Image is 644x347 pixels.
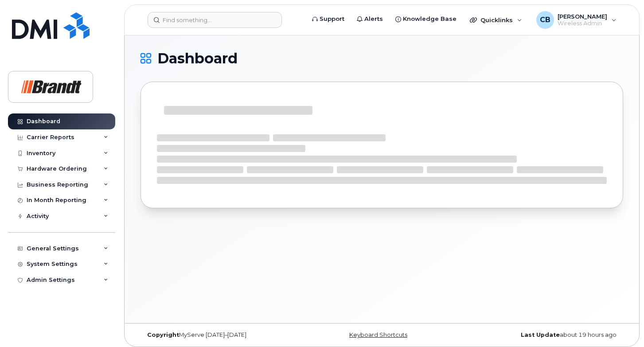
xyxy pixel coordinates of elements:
strong: Copyright [147,331,179,338]
a: Keyboard Shortcuts [349,331,407,338]
span: Dashboard [157,52,238,65]
div: about 19 hours ago [462,331,623,339]
strong: Last Update [521,331,560,338]
div: MyServe [DATE]–[DATE] [141,331,301,339]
